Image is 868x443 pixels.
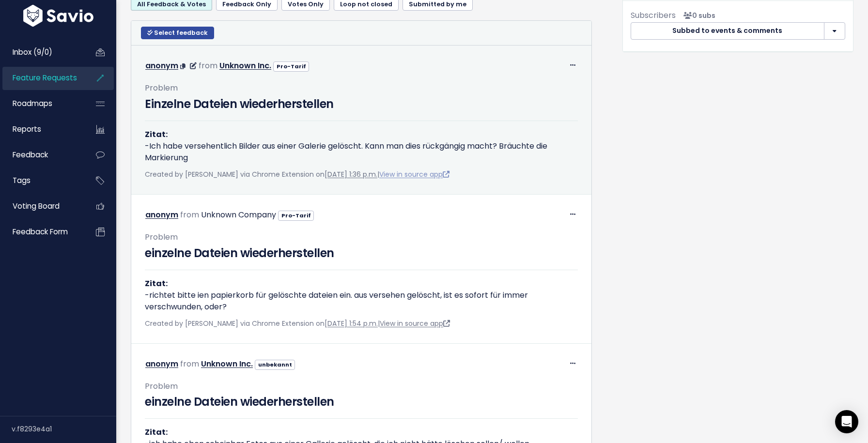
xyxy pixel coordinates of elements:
a: Reports [2,118,80,140]
strong: Pro-Tarif [281,212,311,219]
button: Subbed to events & comments [631,22,824,40]
p: -richtet bitte ien papierkorb für gelöschte dateien ein. aus versehen gelöscht, ist es sofort für... [145,278,578,313]
span: Subscribers [631,10,676,21]
span: Created by [PERSON_NAME] via Chrome Extension on | [145,319,450,328]
span: from [180,358,199,369]
strong: Zitat: [145,427,168,438]
strong: Pro-Tarif [277,62,306,70]
span: Feedback form [13,227,68,237]
span: Roadmaps [13,98,52,108]
div: Open Intercom Messenger [835,410,858,433]
a: Feedback form [2,221,80,243]
span: Inbox (9/0) [13,47,52,57]
span: <p><strong>Subscribers</strong><br><br> No subscribers yet<br> </p> [680,11,715,20]
span: Created by [PERSON_NAME] via Chrome Extension on | [145,169,449,179]
span: from [199,60,217,71]
span: from [180,209,199,220]
a: View in source app [379,169,449,179]
span: Feedback [13,150,48,160]
span: Feature Requests [13,73,77,83]
a: Roadmaps [2,92,80,115]
a: View in source app [380,319,450,328]
h3: einzelne Dateien wiederherstellen [145,244,578,262]
strong: unbekannt [258,361,292,368]
button: Select feedback [141,27,214,39]
a: anonym [145,60,178,71]
div: v.f8293e4a1 [12,416,116,442]
a: Voting Board [2,195,80,217]
a: Inbox (9/0) [2,41,80,63]
span: Problem [145,381,178,392]
a: Tags [2,169,80,192]
strong: Zitat: [145,278,168,289]
a: Unknown Inc. [201,358,253,369]
div: Unknown Company [201,208,276,222]
a: [DATE] 1:36 p.m. [325,169,377,179]
span: Problem [145,231,178,243]
span: Voting Board [13,201,60,211]
span: Reports [13,124,41,134]
a: [DATE] 1:54 p.m. [325,319,378,328]
a: Unknown Inc. [219,60,271,71]
a: anonym [145,209,178,220]
a: Feature Requests [2,67,80,89]
span: Problem [145,82,178,93]
h3: Einzelne Dateien wiederherstellen [145,95,578,113]
a: anonym [145,358,178,369]
p: -Ich habe versehentlich Bilder aus einer Galerie gelöscht. Kann man dies rückgängig macht? Bräuch... [145,129,578,164]
span: Select feedback [154,29,208,37]
h3: einzelne Dateien wiederherstellen [145,393,578,411]
span: Tags [13,175,31,185]
strong: Zitat: [145,129,168,140]
img: logo-white.9d6f32f41409.svg [21,5,96,27]
a: Feedback [2,144,80,166]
